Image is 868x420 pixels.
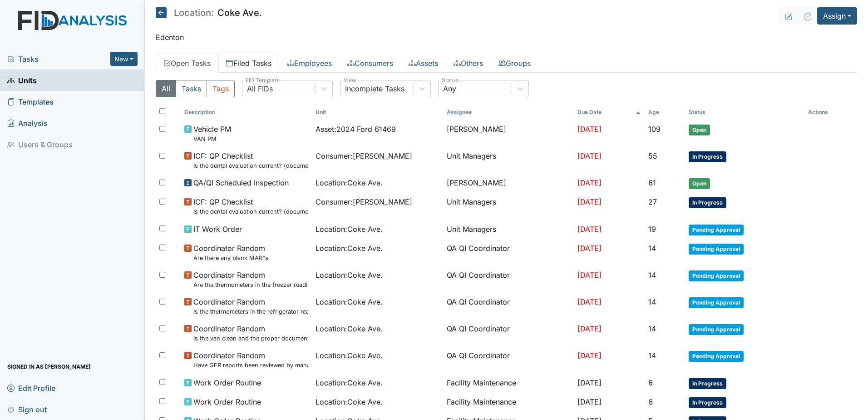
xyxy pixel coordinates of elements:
[443,266,574,293] td: QA QI Coordinator
[193,161,308,170] small: Is the dental evaluation current? (document the date, oral rating, and goal # if needed in the co...
[7,360,91,374] span: Signed in as [PERSON_NAME]
[577,225,602,234] span: [DATE]
[689,297,744,308] span: Pending Approval
[193,135,231,143] small: VAN PM
[648,397,653,406] span: 6
[689,324,744,335] span: Pending Approval
[156,80,235,97] div: Type filter
[443,220,574,239] td: Unit Managers
[156,80,176,97] button: All
[577,197,602,206] span: [DATE]
[193,396,261,407] span: Work Order Routine
[193,177,289,188] span: QA/QI Scheduled Inspection
[648,125,661,134] span: 109
[443,239,574,266] td: QA QI Coordinator
[577,270,602,280] span: [DATE]
[491,54,538,73] a: Groups
[193,196,308,216] span: ICF: QP Checklist Is the dental evaluation current? (document the date, oral rating, and goal # i...
[110,52,138,66] button: New
[443,393,574,412] td: Facility Maintenance
[279,54,340,73] a: Employees
[689,225,744,235] span: Pending Approval
[689,378,726,389] span: In Progress
[193,323,308,343] span: Coordinator Random Is the van clean and the proper documentation been stored?
[401,54,446,73] a: Assets
[648,178,656,187] span: 61
[193,296,308,316] span: Coordinator Random Is the thermometers in the refrigerator reading between 34 degrees and 40 degr...
[7,381,55,395] span: Edit Profile
[181,105,312,120] th: Toggle SortBy
[577,378,602,387] span: [DATE]
[7,54,110,65] a: Tasks
[316,377,383,388] span: Location : Coke Ave.
[689,270,744,281] span: Pending Approval
[648,324,656,333] span: 14
[689,351,744,362] span: Pending Approval
[574,105,645,120] th: Toggle SortBy
[648,297,656,306] span: 14
[577,178,602,187] span: [DATE]
[689,244,744,255] span: Pending Approval
[7,73,37,87] span: Units
[443,120,574,147] td: [PERSON_NAME]
[577,297,602,306] span: [DATE]
[577,324,602,333] span: [DATE]
[577,125,602,134] span: [DATE]
[218,54,279,73] a: Filed Tasks
[193,207,308,216] small: Is the dental evaluation current? (document the date, oral rating, and goal # if needed in the co...
[312,105,443,120] th: Toggle SortBy
[443,174,574,193] td: [PERSON_NAME]
[645,105,685,120] th: Toggle SortBy
[193,334,308,343] small: Is the van clean and the proper documentation been stored?
[577,351,602,360] span: [DATE]
[193,307,308,316] small: Is the thermometers in the refrigerator reading between 34 degrees and 40 degrees?
[577,397,602,406] span: [DATE]
[577,244,602,253] span: [DATE]
[689,197,726,208] span: In Progress
[443,293,574,320] td: QA QI Coordinator
[207,80,235,97] button: Tags
[193,224,242,235] span: IT Work Order
[648,270,656,280] span: 14
[689,178,710,189] span: Open
[7,116,48,130] span: Analysis
[316,396,383,407] span: Location : Coke Ave.
[316,150,412,161] span: Consumer : [PERSON_NAME]
[648,197,657,206] span: 27
[316,196,412,207] span: Consumer : [PERSON_NAME]
[316,350,383,361] span: Location : Coke Ave.
[689,151,726,162] span: In Progress
[174,8,214,17] span: Location:
[443,105,574,120] th: Assignee
[7,402,47,416] span: Sign out
[156,7,262,18] h5: Coke Ave.
[443,147,574,174] td: Unit Managers
[443,346,574,373] td: QA QI Coordinator
[443,320,574,346] td: QA QI Coordinator
[316,124,396,135] span: Asset : 2024 Ford 61469
[193,361,308,370] small: Have GER reports been reviewed by managers within 72 hours of occurrence?
[193,377,261,388] span: Work Order Routine
[685,105,805,120] th: Toggle SortBy
[156,54,218,73] a: Open Tasks
[443,193,574,220] td: Unit Managers
[689,125,710,135] span: Open
[193,280,308,289] small: Are the thermometers in the freezer reading between 0 degrees and 10 degrees?
[193,243,268,262] span: Coordinator Random Are there any blank MAR"s
[193,270,308,289] span: Coordinator Random Are the thermometers in the freezer reading between 0 degrees and 10 degrees?
[648,351,656,360] span: 14
[648,225,656,234] span: 19
[648,378,653,387] span: 6
[345,83,404,94] div: Incomplete Tasks
[193,124,231,143] span: Vehicle PM VAN PM
[817,7,857,25] button: Assign
[316,270,383,280] span: Location : Coke Ave.
[648,244,656,253] span: 14
[316,323,383,334] span: Location : Coke Ave.
[193,150,308,170] span: ICF: QP Checklist Is the dental evaluation current? (document the date, oral rating, and goal # i...
[193,254,268,262] small: Are there any blank MAR"s
[159,108,165,114] input: Toggle All Rows Selected
[446,54,491,73] a: Others
[316,296,383,307] span: Location : Coke Ave.
[176,80,207,97] button: Tasks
